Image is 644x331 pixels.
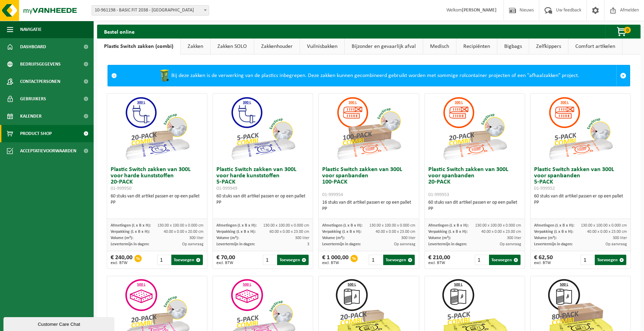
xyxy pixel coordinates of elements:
span: excl. BTW [428,261,450,265]
span: Afmetingen (L x B x H): [534,223,574,228]
span: Verpakking (L x B x H): [111,230,150,234]
span: 300 liter [613,236,627,240]
span: Op aanvraag [182,242,204,246]
input: 1 [157,255,171,265]
span: 01-999952 [534,186,555,191]
div: € 210,00 [428,255,450,265]
span: Op aanvraag [606,242,627,246]
div: PP [534,200,627,206]
a: Comfort artikelen [568,39,622,54]
span: 0 [624,27,631,33]
div: 60 stuks van dit artikel passen er op een pallet [428,200,521,212]
strong: [PERSON_NAME] [462,8,497,13]
a: Zelfkippers [529,39,568,54]
span: 300 liter [507,236,521,240]
div: PP [428,206,521,212]
h2: Bestel online [97,25,141,38]
span: 40.00 x 0.00 x 20.00 cm [164,230,204,234]
span: 10-961198 - BASIC FIT 2038 - BRUSSEL [92,6,209,15]
span: Op aanvraag [394,242,415,246]
span: Navigatie [20,21,42,38]
span: Verpakking (L x B x H): [428,230,467,234]
span: 300 liter [189,236,204,240]
span: 130.00 x 100.00 x 0.000 cm [263,223,309,228]
div: PP [111,200,204,206]
div: € 240,00 [111,255,132,265]
div: Bij deze zakken is de verwerking van de plastics inbegrepen. Deze zakken kunnen gecombineerd gebr... [120,65,616,86]
span: 300 liter [295,236,309,240]
span: 130.00 x 100.00 x 0.000 cm [157,223,204,228]
img: 01-999950 [122,94,192,163]
div: PP [322,206,415,212]
img: 01-999953 [440,94,509,163]
button: Toevoegen [171,255,203,265]
input: 1 [263,255,276,265]
span: 01-999953 [428,192,449,197]
a: Vuilnisbakken [300,39,344,54]
span: Kalender [20,108,42,125]
span: Afmetingen (L x B x H): [428,223,469,228]
a: Bigbags [497,39,529,54]
button: Toevoegen [277,255,309,265]
span: 130.00 x 100.00 x 0.000 cm [581,223,627,228]
span: Levertermijn in dagen: [534,242,573,246]
input: 1 [581,255,594,265]
h3: Plastic Switch zakken van 300L voor spanbanden 5-PACK [534,167,627,192]
img: 01-999954 [334,94,403,163]
span: 40.00 x 0.00 x 23.00 cm [587,230,627,234]
span: Levertermijn in dagen: [216,242,255,246]
span: 01-999954 [322,192,343,197]
span: Volume (m³): [216,236,239,240]
a: Sluit melding [616,65,630,86]
span: 300 liter [401,236,415,240]
div: € 62,50 [534,255,553,265]
span: Dashboard [20,38,46,56]
h3: Plastic Switch zakken van 300L voor harde kunststoffen 5-PACK [216,167,309,192]
span: 40.00 x 0.00 x 23.00 cm [481,230,521,234]
span: Contactpersonen [20,73,60,90]
button: Toevoegen [489,255,521,265]
span: Gebruikers [20,90,46,108]
span: Levertermijn in dagen: [111,242,149,246]
div: 16 stuks van dit artikel passen er op een pallet [322,200,415,212]
img: WB-0240-HPE-GN-50.png [157,69,171,83]
input: 1 [369,255,382,265]
span: Verpakking (L x B x H): [322,230,361,234]
span: Volume (m³): [534,236,557,240]
span: Volume (m³): [322,236,345,240]
span: excl. BTW [322,261,349,265]
button: 0 [605,25,640,39]
h3: Plastic Switch zakken van 300L voor spanbanden 20-PACK [428,167,521,198]
span: Afmetingen (L x B x H): [216,223,257,228]
span: Volume (m³): [428,236,451,240]
span: excl. BTW [216,261,235,265]
span: Afmetingen (L x B x H): [322,223,362,228]
a: Recipiënten [456,39,497,54]
a: Bijzonder en gevaarlijk afval [345,39,423,54]
span: excl. BTW [534,261,553,265]
span: Verpakking (L x B x H): [216,230,256,234]
a: Plastic Switch zakken (combi) [97,39,180,54]
span: Verpakking (L x B x H): [534,230,573,234]
button: Toevoegen [383,255,415,265]
a: Medisch [423,39,456,54]
span: Op aanvraag [500,242,521,246]
span: 10-961198 - BASIC FIT 2038 - BRUSSEL [92,5,209,16]
img: 01-999949 [228,94,298,163]
span: 130.00 x 100.00 x 0.000 cm [369,223,415,228]
span: 01-999949 [216,186,237,191]
span: 60.00 x 0.00 x 23.00 cm [269,230,309,234]
span: 3 [307,242,309,246]
div: 60 stuks van dit artikel passen er op een pallet [111,193,204,206]
span: Levertermijn in dagen: [428,242,467,246]
div: € 70,00 [216,255,235,265]
span: Afmetingen (L x B x H): [111,223,151,228]
div: € 1 000,00 [322,255,349,265]
span: Product Shop [20,125,52,142]
span: Bedrijfsgegevens [20,56,61,73]
button: Toevoegen [595,255,626,265]
a: Zakkenhouder [254,39,300,54]
img: 01-999952 [546,94,615,163]
span: 130.00 x 100.00 x 0.000 cm [475,223,521,228]
span: 01-999950 [111,186,131,191]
